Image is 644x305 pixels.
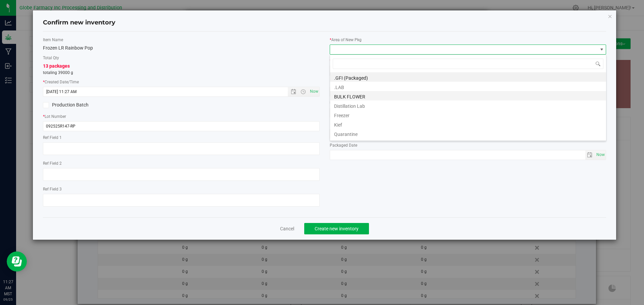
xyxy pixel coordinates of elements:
[43,55,320,61] label: Total Qty
[330,37,606,43] label: Area of New Pkg
[43,101,176,108] label: Production Batch
[585,150,595,160] span: select
[43,79,320,85] label: Created Date/Time
[315,226,359,231] span: Create new inventory
[308,87,320,96] span: Set Current date
[43,160,320,166] label: Ref Field 2
[43,45,320,52] div: Frozen LR Rainbow Pop
[7,251,27,272] iframe: Resource center
[298,89,309,94] span: Open the time view
[280,225,294,232] a: Cancel
[43,186,320,192] label: Ref Field 3
[288,89,299,94] span: Open the date view
[595,150,606,160] span: Set Current date
[43,70,320,76] p: totaling 39000 g
[43,37,320,43] label: Item Name
[43,18,115,27] h4: Confirm new inventory
[304,223,369,234] button: Create new inventory
[330,142,606,148] label: Packaged Date
[43,113,320,120] label: Lot Number
[595,150,606,160] span: select
[43,135,320,141] label: Ref Field 1
[43,63,70,69] span: 13 packages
